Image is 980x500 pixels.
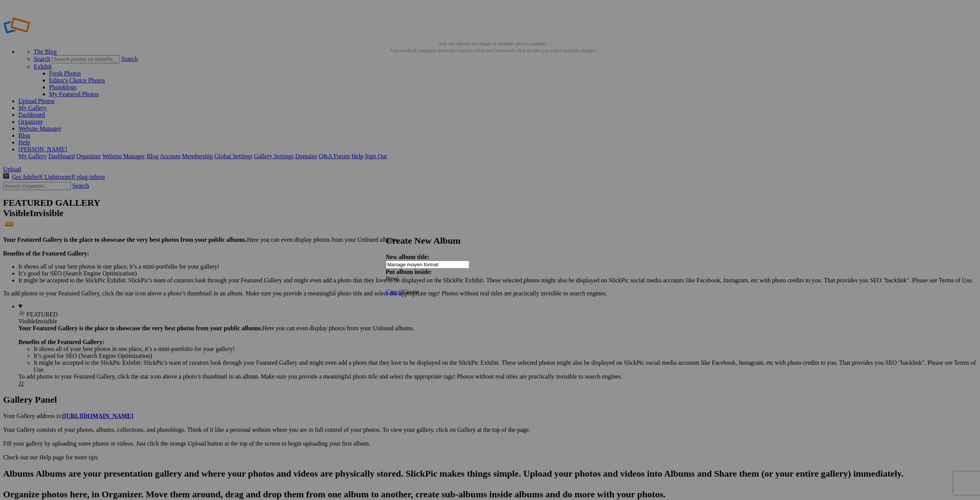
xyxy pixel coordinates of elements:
strong: New album title: [386,254,430,260]
a: Cancel [386,289,403,295]
span: Privé [386,275,399,282]
span: Create [403,289,419,295]
strong: Put album inside: [386,269,432,275]
h2: Create New Album [386,236,589,246]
